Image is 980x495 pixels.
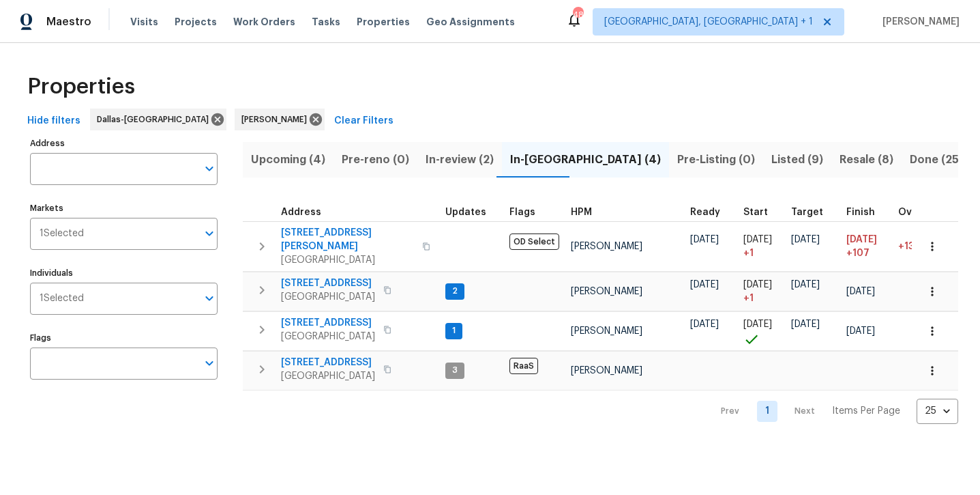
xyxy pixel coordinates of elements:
span: [STREET_ADDRESS] [281,277,375,290]
span: Upcoming (4) [251,150,325,169]
span: [STREET_ADDRESS][PERSON_NAME] [281,226,414,253]
span: +107 [846,246,870,260]
div: 48 [573,8,582,22]
button: Hide filters [22,109,86,134]
span: RaaS [509,358,538,374]
span: [DATE] [743,320,772,329]
button: Open [200,289,219,308]
span: Projects [175,15,217,29]
span: Hide filters [27,113,80,130]
td: Project started 1 days late [738,221,786,271]
td: Project started 1 days late [738,272,786,311]
span: [GEOGRAPHIC_DATA], [GEOGRAPHIC_DATA] + 1 [604,15,813,29]
span: [PERSON_NAME] [571,366,642,376]
td: 132 day(s) past target finish date [893,221,951,271]
span: [PERSON_NAME] [571,242,642,251]
div: Dallas-[GEOGRAPHIC_DATA] [90,109,226,130]
span: [STREET_ADDRESS] [281,356,375,369]
p: Items Per Page [832,404,900,418]
span: +132 [898,242,920,251]
div: Days past target finish date [898,208,946,217]
span: Start [743,208,768,217]
span: 1 [447,325,461,337]
span: Resale (8) [840,150,893,169]
td: Scheduled to finish 107 day(s) late [841,221,893,271]
span: Dallas-[GEOGRAPHIC_DATA] [97,113,214,126]
label: Individuals [30,269,218,277]
div: Target renovation project end date [791,208,835,217]
div: Earliest renovation start date (first business day after COE or Checkout) [690,208,732,217]
span: 1 Selected [40,228,84,240]
span: [GEOGRAPHIC_DATA] [281,290,375,304]
span: [DATE] [846,287,875,296]
span: Pre-Listing (0) [677,150,755,169]
label: Flags [30,334,218,342]
span: Updates [445,208,486,217]
button: Open [200,224,219,243]
span: Geo Assignments [426,15,515,29]
button: Clear Filters [329,109,399,134]
label: Markets [30,204,218,212]
span: [PERSON_NAME] [241,113,312,126]
span: Flags [509,208,535,217]
span: Properties [357,15,410,29]
span: In-[GEOGRAPHIC_DATA] (4) [510,150,661,169]
span: [DATE] [846,235,877,244]
span: Ready [690,208,720,217]
span: [DATE] [690,320,719,329]
span: HPM [571,208,592,217]
span: [GEOGRAPHIC_DATA] [281,253,414,267]
span: 1 Selected [40,293,84,305]
span: Done (256) [910,150,970,169]
span: Target [791,208,823,217]
span: [PERSON_NAME] [571,326,642,336]
span: Overall [898,208,934,217]
span: Maestro [46,15,91,29]
span: [DATE] [791,235,820,244]
button: Open [200,159,219,178]
span: 2 [447,285,463,297]
span: [DATE] [690,235,719,244]
span: Properties [27,80,135,94]
span: [STREET_ADDRESS] [281,316,375,330]
span: [PERSON_NAME] [571,287,642,296]
span: Pre-reno (0) [342,150,409,169]
div: Projected renovation finish date [846,208,887,217]
a: Goto page 1 [757,401,777,422]
span: [DATE] [690,280,719,289]
div: Actual renovation start date [743,208,780,217]
span: Work Orders [233,15,295,29]
button: Open [200,354,219,373]
span: + 1 [743,246,754,260]
span: Listed (9) [771,150,823,169]
label: Address [30,139,218,147]
span: 3 [447,365,463,376]
span: In-review (2) [426,150,494,169]
span: [DATE] [791,280,820,289]
span: + 1 [743,292,754,305]
nav: Pagination Navigation [708,399,958,424]
span: Finish [846,208,875,217]
div: [PERSON_NAME] [235,109,325,130]
span: [DATE] [743,235,772,244]
td: Project started on time [738,311,786,350]
span: [GEOGRAPHIC_DATA] [281,330,375,343]
span: [GEOGRAPHIC_DATA] [281,369,375,383]
span: Visits [130,15,158,29]
span: Clear Filters [334,113,394,130]
span: [DATE] [846,326,875,336]
span: OD Select [509,234,559,250]
span: [DATE] [743,280,772,289]
div: 25 [917,393,958,429]
span: Address [281,208,321,217]
span: [DATE] [791,320,820,329]
span: Tasks [312,17,340,27]
span: [PERSON_NAME] [877,15,960,29]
